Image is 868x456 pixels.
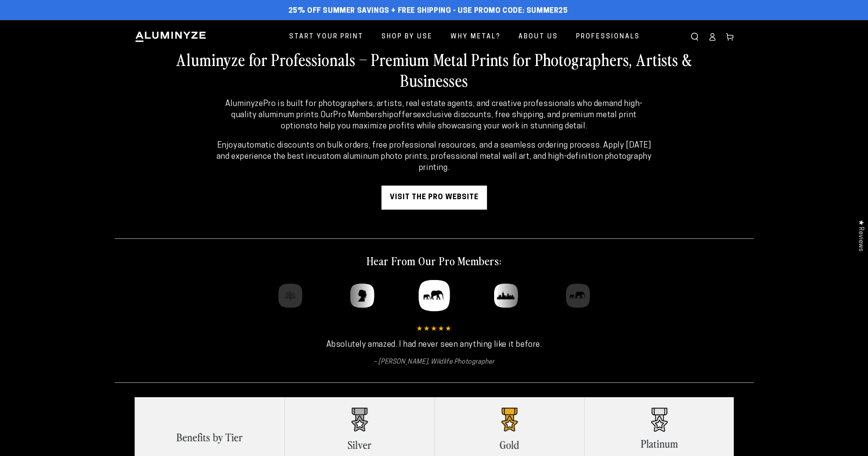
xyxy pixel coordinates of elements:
span: Shop By Use [381,31,433,43]
strong: exclusive discounts, free shipping, and premium metal print options [281,111,637,130]
span: Start Your Print [289,31,363,43]
p: Absolutely amazed. I had never seen anything like it before. [290,339,578,350]
a: Start Your Print [283,26,369,48]
strong: custom aluminum photo prints, professional metal wall art, and high-definition photography printing. [313,153,651,172]
span: About Us [518,31,558,43]
div: Click to open Judge.me floating reviews tab [853,213,868,258]
h2: Aluminyze for Professionals – Premium Metal Prints for Photographers, Artists & Businesses [175,49,694,90]
a: Professionals [570,26,646,48]
strong: Pro Membership [333,111,393,119]
p: Our offers to help you maximize profits while showcasing your work in stunning detail. [213,98,655,132]
img: Aluminyze [135,31,207,43]
strong: AluminyzePro is built for photographers, artists, real estate agents, and creative professionals ... [225,100,643,119]
span: Professionals [576,31,640,43]
span: Why Metal? [451,31,501,43]
cite: [PERSON_NAME], Wildlife Photographer [290,356,578,368]
p: Enjoy . Apply [DATE] and experience the best in [213,140,655,174]
h2: Hear From Our Pro Members: [367,253,501,268]
summary: Search our site [686,28,703,46]
a: About Us [512,26,564,48]
a: visit the pro website [381,186,487,210]
a: Why Metal? [445,26,506,48]
span: 25% off Summer Savings + Free Shipping - Use Promo Code: SUMMER25 [288,7,568,16]
a: Shop By Use [375,26,439,48]
strong: automatic discounts on bulk orders, free professional resources, and a seamless ordering process [237,142,600,150]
